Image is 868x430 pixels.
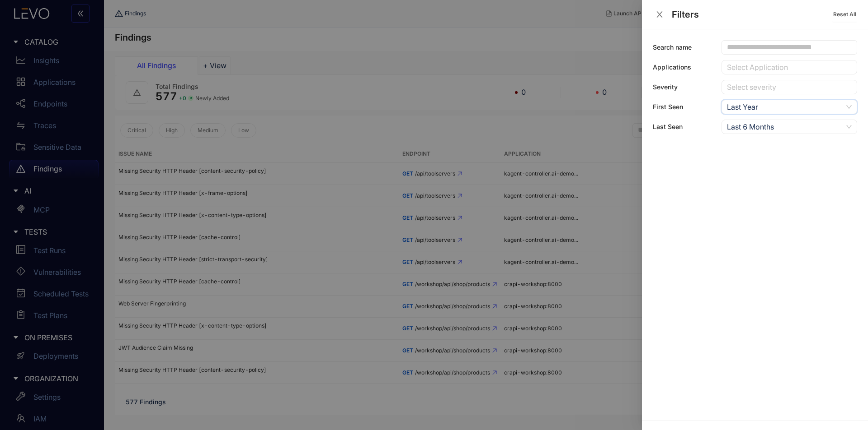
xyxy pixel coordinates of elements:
[656,10,664,18] span: close
[672,9,832,19] div: Filters
[653,103,683,111] label: First Seen
[653,10,666,19] button: Close
[727,100,843,114] div: Last Year
[653,64,691,71] label: Applications
[832,7,857,22] button: Reset All
[653,123,683,130] label: Last Seen
[833,11,856,18] span: Reset All
[653,83,678,91] label: Severity
[653,44,692,51] label: Search name
[727,120,843,134] div: Last 6 Months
